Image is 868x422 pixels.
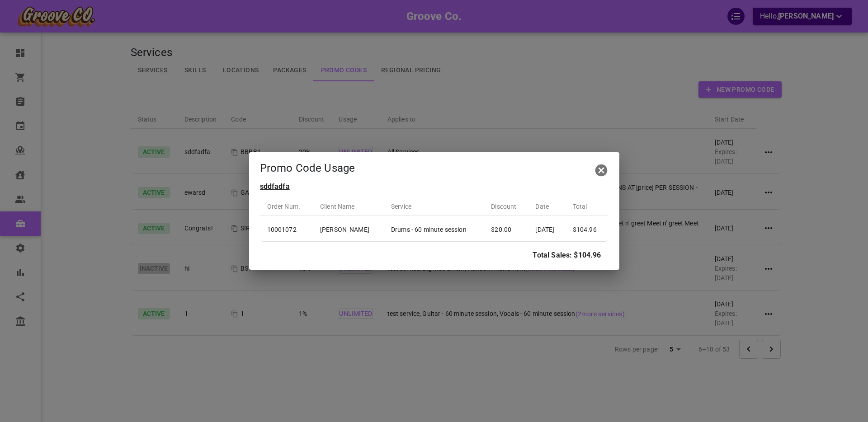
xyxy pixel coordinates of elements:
[384,218,484,242] td: Drums - 60 minute session
[566,218,609,242] td: $104.96
[256,159,355,181] h2: Promo Code Usage
[313,194,384,216] th: Client Name
[260,218,313,242] td: 10001072
[528,218,565,242] td: [DATE]
[313,218,384,242] td: [PERSON_NAME]
[384,194,484,216] th: Service
[566,194,609,216] th: Total
[484,194,528,216] th: Discount
[484,218,528,242] td: $20.00
[260,181,609,192] p: sddfadfa
[528,194,565,216] th: Date
[260,244,609,261] p: Total Sales: $ 104.96
[260,194,313,216] th: Order Num.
